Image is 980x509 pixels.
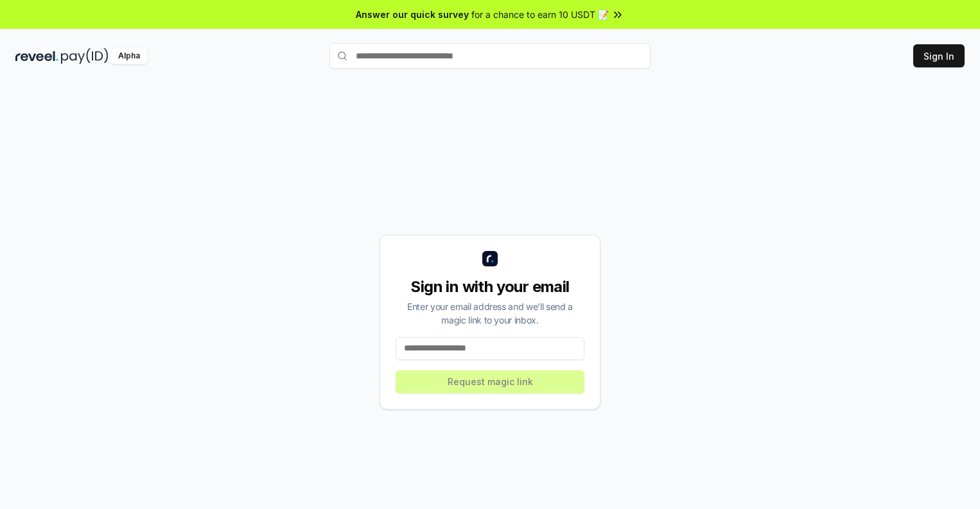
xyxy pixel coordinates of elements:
[482,251,498,266] img: logo_small
[396,300,584,327] div: Enter your email address and we’ll send a magic link to your inbox.
[111,48,147,64] div: Alpha
[396,277,584,297] div: Sign in with your email
[356,8,469,21] span: Answer our quick survey
[61,48,109,64] img: pay_id
[15,48,58,64] img: reveel_dark
[471,8,609,21] span: for a chance to earn 10 USDT 📝
[913,44,965,67] button: Sign In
